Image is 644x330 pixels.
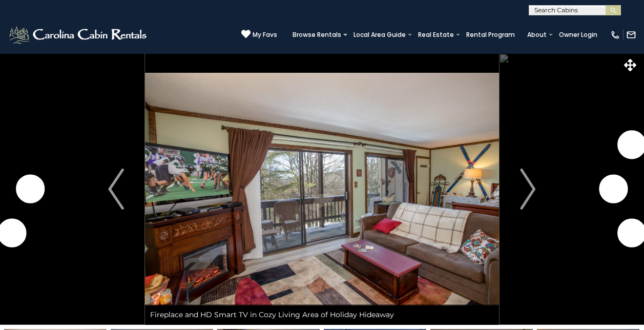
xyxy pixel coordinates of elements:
[554,28,603,42] a: Owner Login
[461,28,520,42] a: Rental Program
[626,30,636,40] img: mail-regular-white.png
[499,53,556,325] button: Next
[253,30,277,39] span: My Favs
[8,25,150,45] img: White-1-2.png
[610,30,620,40] img: phone-regular-white.png
[145,304,499,325] div: Fireplace and HD Smart TV in Cozy Living Area of Holiday Hideaway
[87,53,144,325] button: Previous
[287,28,346,42] a: Browse Rentals
[413,28,459,42] a: Real Estate
[241,29,277,40] a: My Favs
[522,28,552,42] a: About
[520,169,535,210] img: arrow
[108,169,123,210] img: arrow
[348,28,411,42] a: Local Area Guide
